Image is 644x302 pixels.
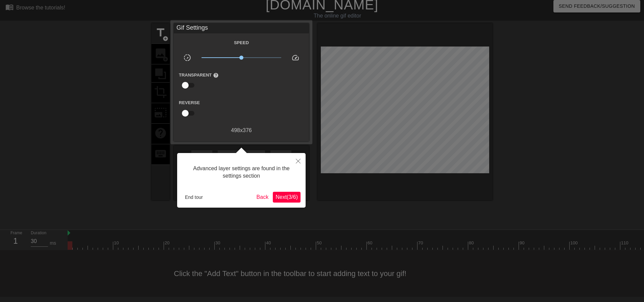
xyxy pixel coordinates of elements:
span: Next ( 3 / 6 ) [276,194,298,200]
button: End tour [182,192,206,202]
div: Advanced layer settings are found in the settings section [182,158,301,187]
button: Close [291,153,306,169]
button: Back [254,192,271,203]
button: Next [273,192,301,203]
